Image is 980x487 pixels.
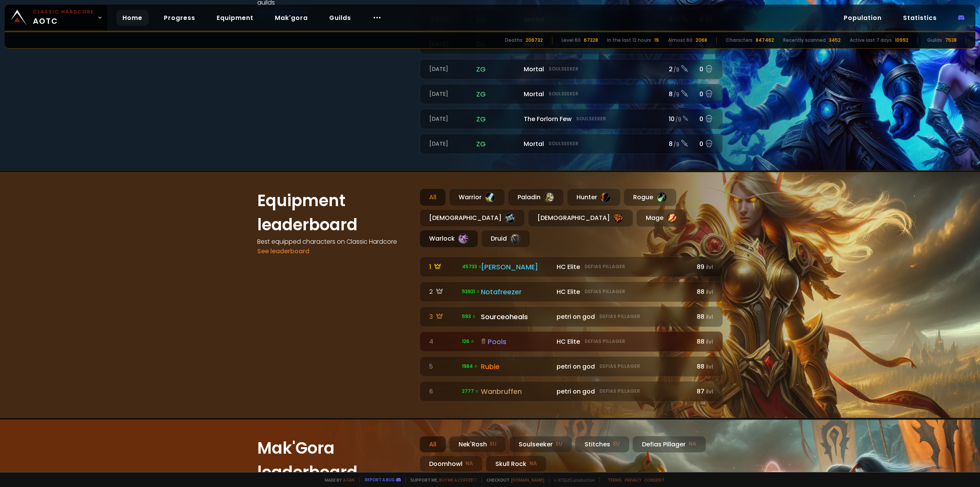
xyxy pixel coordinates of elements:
div: 6 [429,387,457,396]
div: Soulseeker [509,436,572,453]
div: Deaths [505,37,523,44]
div: Stitches [575,436,629,453]
div: 88 [693,312,713,321]
div: Notafreezer [481,287,552,297]
small: EU [556,440,562,448]
small: ilvl [706,289,713,296]
small: Defias Pillager [599,363,640,370]
small: Defias Pillager [585,263,625,270]
span: 1984 [462,363,478,370]
small: NA [465,460,473,467]
div: petri on god [557,362,689,371]
a: Buy me a coffee [439,477,477,483]
div: Wanbruffen [481,386,552,397]
a: [DATE]zgThe Forlorn FewSoulseeker10 /90 [420,109,723,129]
small: ilvl [706,388,713,395]
div: Nek'Rosh [449,436,506,453]
div: 2 [429,287,457,297]
div: Rubie [481,361,552,372]
div: 87 [693,387,713,396]
div: HC Elite [557,262,689,272]
a: 5 1984 Rubie petri on godDefias Pillager88ilvl [420,356,723,377]
div: 19 [654,37,659,44]
a: Classic HardcoreAOTC [5,5,107,31]
a: Progress [158,10,201,26]
a: Report a bug [365,477,395,482]
a: [DATE]zgMortalSoulseeker8 /90 [420,134,723,154]
h1: Mak'Gora leaderboard [257,436,410,484]
div: HC Elite [557,287,689,297]
div: Druid [481,230,530,248]
span: AOTC [33,8,94,27]
a: Terms [608,477,622,483]
a: 2 53921 Notafreezer HC EliteDefias Pillager88ilvl [420,282,723,302]
small: Defias Pillager [585,288,625,295]
span: 2777 [462,388,479,395]
span: v. d752d5 - production [549,477,595,483]
div: 88 [693,362,713,371]
a: Guilds [323,10,357,26]
small: ilvl [706,313,713,321]
div: [DEMOGRAPHIC_DATA] [528,209,633,227]
div: [PERSON_NAME] [481,262,552,272]
small: EU [613,440,620,448]
div: 10992 [895,37,908,44]
a: Privacy [625,477,641,483]
h4: Best equipped characters on Classic Hardcore [257,237,410,246]
a: Population [838,10,888,26]
div: In the last 12 hours [607,37,651,44]
div: Pools [481,336,552,347]
small: Defias Pillager [585,338,625,345]
div: All [420,436,446,453]
div: 3 [429,312,457,321]
a: a fan [343,477,354,483]
small: NA [689,440,696,448]
div: Hunter [567,189,621,206]
h1: Equipment leaderboard [257,189,410,237]
a: 4 126 Pools HC EliteDefias Pillager88ilvl [420,331,723,352]
small: ilvl [706,338,713,346]
a: 3 593 Sourceoheals petri on godDefias Pillager88ilvl [420,307,723,327]
div: Level 60 [562,37,581,44]
div: Warlock [420,230,478,248]
div: Almost 60 [668,37,693,44]
div: Active last 7 days [850,37,892,44]
a: Consent [644,477,665,483]
div: Paladin [508,189,564,206]
span: 45733 [462,263,482,270]
div: 4 [429,337,457,346]
div: Guilds [927,37,942,44]
a: [DATE]zgMortalSoulseeker2 /90 [420,59,723,79]
span: Support me, [405,477,477,483]
div: 3452 [829,37,841,44]
a: 6 2777 Wanbruffen petri on godDefias Pillager87ilvl [420,381,723,402]
div: Doomhowl [420,456,483,472]
a: See leaderboard [257,247,309,256]
a: Home [116,10,149,26]
div: 88 [693,337,713,346]
small: EU [490,440,497,448]
div: [DEMOGRAPHIC_DATA] [420,209,525,227]
div: Recently scanned [783,37,826,44]
small: Classic Hardcore [33,8,94,15]
small: Defias Pillager [599,313,640,320]
a: Statistics [897,10,943,26]
div: petri on god [557,387,689,396]
div: 847462 [756,37,774,44]
div: 67328 [584,37,598,44]
div: 89 [693,262,713,272]
div: Warrior [449,189,505,206]
div: 5 [429,362,457,371]
div: petri on god [557,312,689,321]
small: NA [529,460,537,467]
div: 88 [693,287,713,297]
div: Characters [726,37,753,44]
div: 2068 [696,37,707,44]
div: Defias Pillager [632,436,706,453]
small: ilvl [706,264,713,271]
a: [DOMAIN_NAME] [511,477,544,483]
div: 7538 [945,37,957,44]
span: 126 [462,338,475,345]
a: Equipment [211,10,260,26]
div: Rogue [624,189,676,206]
